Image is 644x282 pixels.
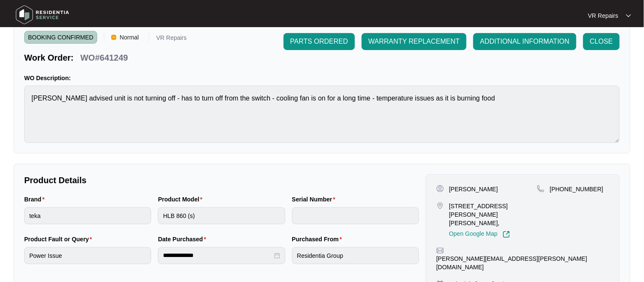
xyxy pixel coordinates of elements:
img: map-pin [537,185,545,193]
button: CLOSE [583,33,620,50]
p: [PHONE_NUMBER] [550,185,603,193]
label: Product Model [158,195,206,204]
textarea: [PERSON_NAME] advised unit is not turning off - has to turn off from the switch - cooling fan is ... [24,86,620,143]
p: VR Repairs [156,35,187,44]
img: Vercel Logo [111,35,116,40]
span: Normal [116,31,142,44]
button: ADDITIONAL INFORMATION [473,33,577,50]
input: Serial Number [292,207,419,224]
img: residentia service logo [13,2,72,28]
p: Work Order: [24,52,73,64]
input: Product Model [158,207,285,224]
input: Brand [24,207,151,224]
p: Product Details [24,174,419,186]
span: ADDITIONAL INFORMATION [480,36,570,47]
p: WO Description: [24,74,620,82]
p: VR Repairs [588,11,619,20]
p: WO#641249 [80,52,128,64]
img: Link-External [503,231,510,238]
img: dropdown arrow [626,14,631,18]
label: Purchased From [292,235,346,243]
span: PARTS ORDERED [290,36,348,47]
img: user-pin [436,185,444,193]
label: Serial Number [292,195,339,204]
button: PARTS ORDERED [284,33,355,50]
p: [PERSON_NAME][EMAIL_ADDRESS][PERSON_NAME][DOMAIN_NAME] [436,254,609,271]
p: [PERSON_NAME] [449,185,498,193]
input: Date Purchased [163,251,272,260]
input: Product Fault or Query [24,247,151,264]
button: WARRANTY REPLACEMENT [362,33,467,50]
span: BOOKING CONFIRMED [24,31,97,44]
input: Purchased From [292,247,419,264]
span: CLOSE [590,36,613,47]
a: Open Google Map [449,231,510,238]
label: Product Fault or Query [24,235,96,243]
p: [STREET_ADDRESS][PERSON_NAME][PERSON_NAME], [449,202,537,227]
img: map-pin [436,247,444,254]
label: Brand [24,195,48,204]
label: Date Purchased [158,235,209,243]
span: WARRANTY REPLACEMENT [368,36,460,47]
img: map-pin [436,202,444,209]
